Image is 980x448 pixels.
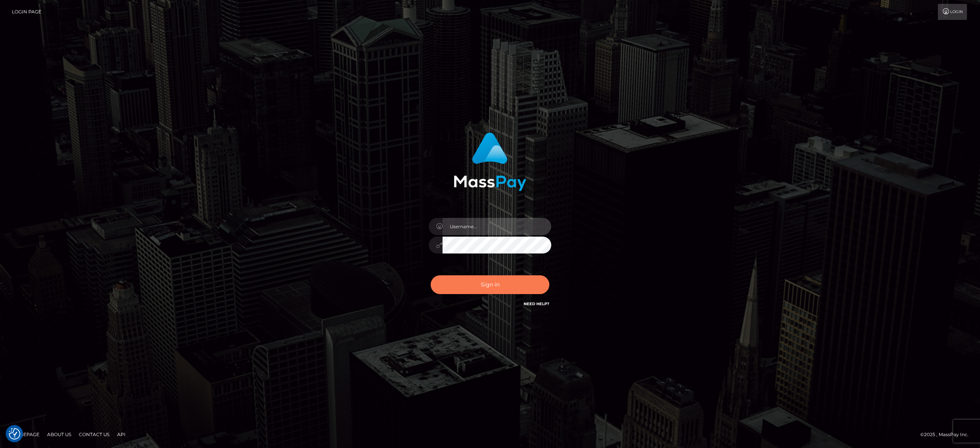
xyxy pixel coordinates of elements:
button: Sign in [431,275,549,294]
a: About Us [44,428,74,440]
a: Need Help? [524,301,549,306]
a: Contact Us [76,428,113,440]
img: Revisit consent button [9,428,20,440]
button: Consent Preferences [9,428,20,440]
img: MassPay Login [454,132,526,191]
div: © 2025 , MassPay Inc. [920,430,974,439]
a: Login [938,4,967,20]
a: Homepage [8,428,42,440]
input: Username... [443,218,551,235]
a: API [114,428,129,440]
a: Login Page [12,4,41,20]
